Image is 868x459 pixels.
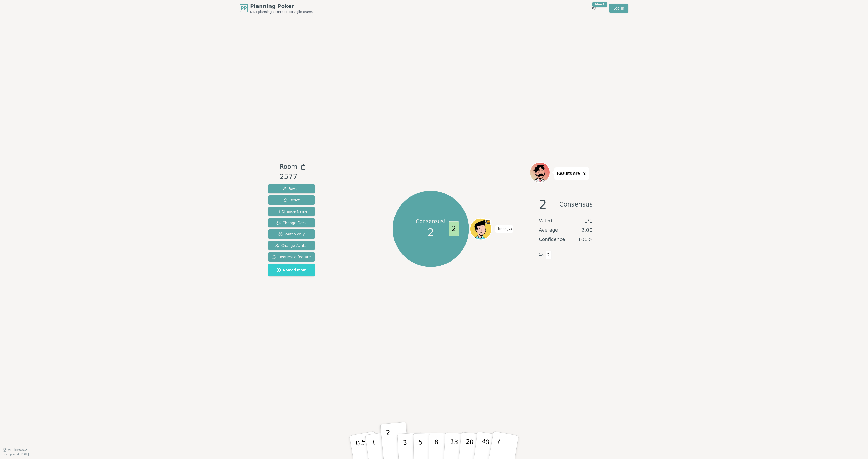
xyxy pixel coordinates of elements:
span: Reset [283,197,300,203]
a: Log in [609,4,628,13]
span: (you) [506,228,512,231]
button: Named room [268,264,315,276]
span: Watch only [278,232,305,237]
span: No.1 planning poker tool for agile teams [250,10,313,14]
span: 2 [449,221,459,236]
span: Fiodar is the host [485,219,491,224]
span: 1 / 1 [584,217,593,224]
span: Change Name [276,209,307,214]
span: 2 [546,251,552,259]
button: Watch only [268,229,315,239]
button: Change Deck [268,218,315,227]
span: Room [280,162,297,171]
span: Voted [539,217,552,224]
span: Change Deck [276,220,307,225]
span: Click to change your name [495,225,513,233]
div: 2577 [280,171,305,182]
button: Request a feature [268,252,315,262]
span: Version 0.9.2 [8,448,27,452]
span: Reveal [282,186,301,191]
span: Last updated: [DATE] [3,453,29,456]
span: Average [539,226,558,234]
button: Version0.9.2 [3,448,27,452]
button: Change Avatar [268,241,315,250]
span: 100 % [578,236,593,243]
button: Reveal [268,184,315,193]
span: Confidence [539,236,565,243]
span: 1 x [539,252,544,257]
a: PPPlanning PokerNo.1 planning poker tool for agile teams [240,3,313,14]
span: Change Avatar [275,243,308,248]
p: 2 [386,429,393,457]
span: Request a feature [272,254,311,259]
div: New! [592,2,607,7]
span: 2.00 [581,226,593,234]
span: 2 [539,198,547,211]
button: Reset [268,195,315,205]
p: Consensus! [416,218,446,225]
span: 2 [428,225,434,240]
span: Planning Poker [250,3,313,10]
p: Results are in! [557,170,587,177]
span: Consensus [559,198,593,211]
button: Change Name [268,207,315,216]
span: Named room [277,267,306,273]
button: Click to change your avatar [471,219,491,239]
span: PP [241,5,247,11]
button: New! [590,4,599,13]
